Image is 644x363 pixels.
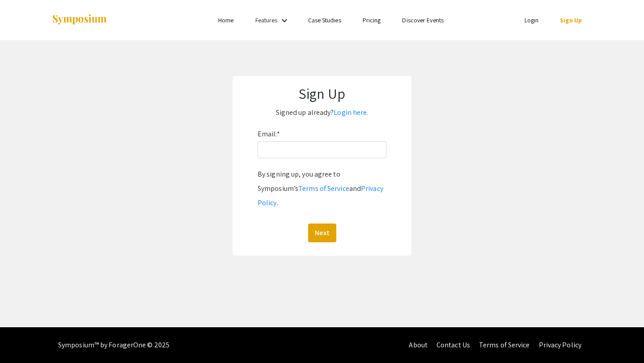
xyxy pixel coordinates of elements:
div: Symposium™ by ForagerOne © 2025 [58,327,169,363]
a: Login [525,16,539,24]
p: Signed up already? [241,106,402,120]
button: Next [308,224,336,242]
a: Case Studies [308,16,341,24]
a: Pricing [363,16,381,24]
a: Features [255,16,278,24]
a: About [409,340,428,350]
a: Login here. [334,108,368,117]
a: Privacy Policy [258,184,383,207]
label: Email: [258,127,280,141]
mat-icon: Expand Features list [279,15,290,26]
a: Terms of Service [479,340,530,350]
h1: Sign Up [241,85,402,102]
a: Terms of Service [298,184,349,193]
a: Sign Up [560,16,582,24]
div: By signing up, you agree to Symposium’s and . [258,167,386,210]
a: Privacy Policy [539,340,581,350]
img: Symposium by ForagerOne [51,14,107,26]
a: Home [218,16,233,24]
a: Contact Us [436,340,470,350]
a: Discover Events [402,16,444,24]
